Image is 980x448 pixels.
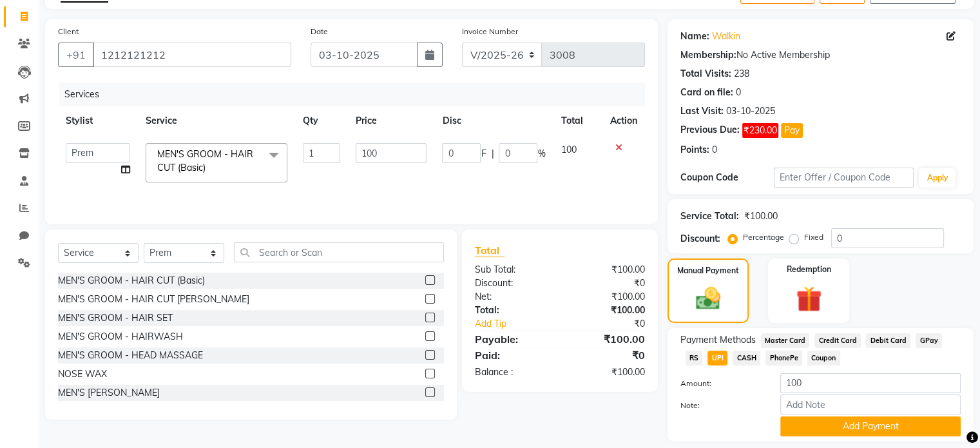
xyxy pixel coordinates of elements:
[553,106,602,135] th: Total
[58,349,203,362] div: MEN'S GROOM - HEAD MASSAGE
[712,143,717,157] div: 0
[712,30,740,43] a: Walkin
[560,304,655,317] div: ₹100.00
[866,333,910,348] span: Debit Card
[295,106,348,135] th: Qty
[475,244,504,257] span: Total
[736,86,741,99] div: 0
[560,277,655,290] div: ₹0
[680,232,720,246] div: Discount:
[59,83,655,106] div: Services
[919,168,956,188] button: Apply
[462,26,518,37] label: Invoice Number
[726,104,775,118] div: 03-10-2025
[734,67,749,81] div: 238
[680,104,724,118] div: Last Visit:
[465,365,560,379] div: Balance :
[707,351,727,365] span: UPI
[58,330,183,344] div: MEN'S GROOM - HAIRWASH
[743,231,784,243] label: Percentage
[465,317,575,331] a: Add Tip
[780,373,961,393] input: Amount
[560,290,655,304] div: ₹100.00
[781,123,803,138] button: Pay
[680,333,756,347] span: Payment Methods
[234,242,444,262] input: Search or Scan
[742,123,778,138] span: ₹230.00
[561,144,576,155] span: 100
[680,123,740,138] div: Previous Due:
[481,147,486,161] span: F
[491,147,494,161] span: |
[671,400,771,411] label: Note:
[677,265,739,277] label: Manual Payment
[788,283,830,315] img: _gift.svg
[780,394,961,414] input: Add Note
[680,171,774,184] div: Coupon Code
[774,168,914,188] input: Enter Offer / Coupon Code
[560,263,655,277] div: ₹100.00
[744,209,778,223] div: ₹100.00
[680,30,709,43] div: Name:
[465,290,560,304] div: Net:
[671,378,771,389] label: Amount:
[560,331,655,347] div: ₹100.00
[761,333,810,348] span: Master Card
[680,48,961,62] div: No Active Membership
[93,43,291,67] input: Search by Name/Mobile/Email/Code
[138,106,295,135] th: Service
[560,365,655,379] div: ₹100.00
[58,367,107,381] div: NOSE WAX
[465,331,560,347] div: Payable:
[348,106,434,135] th: Price
[157,148,253,173] span: MEN'S GROOM - HAIR CUT (Basic)
[465,304,560,317] div: Total:
[602,106,645,135] th: Action
[58,293,249,306] div: MEN'S GROOM - HAIR CUT [PERSON_NAME]
[537,147,545,161] span: %
[686,351,703,365] span: RS
[680,143,709,157] div: Points:
[465,277,560,290] div: Discount:
[765,351,802,365] span: PhonePe
[465,347,560,363] div: Paid:
[465,263,560,277] div: Sub Total:
[58,26,79,37] label: Client
[733,351,760,365] span: CASH
[434,106,553,135] th: Disc
[680,209,739,223] div: Service Total:
[688,284,728,313] img: _cash.svg
[58,106,138,135] th: Stylist
[680,86,733,99] div: Card on file:
[311,26,328,37] label: Date
[560,347,655,363] div: ₹0
[780,416,961,436] button: Add Payment
[787,264,831,275] label: Redemption
[58,43,94,67] button: +91
[575,317,654,331] div: ₹0
[807,351,840,365] span: Coupon
[58,274,205,287] div: MEN'S GROOM - HAIR CUT (Basic)
[814,333,861,348] span: Credit Card
[680,48,736,62] div: Membership:
[58,311,173,325] div: MEN'S GROOM - HAIR SET
[58,386,160,400] div: MEN'S [PERSON_NAME]
[916,333,942,348] span: GPay
[206,162,211,173] a: x
[804,231,823,243] label: Fixed
[680,67,731,81] div: Total Visits:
